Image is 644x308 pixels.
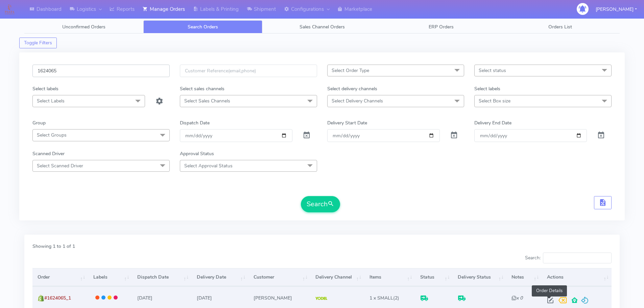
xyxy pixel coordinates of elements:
[37,163,83,169] span: Select Scanned Driver
[44,295,71,301] span: #1624065_1
[32,243,75,250] label: Showing 1 to 1 of 1
[248,268,311,286] th: Customer: activate to sort column ascending
[38,295,44,302] img: shopify.png
[32,268,88,286] th: Order: activate to sort column ascending
[525,253,612,263] label: Search:
[184,163,233,169] span: Select Approval Status
[32,85,58,92] label: Select labels
[332,67,369,74] span: Select Order Type
[191,268,248,286] th: Delivery Date: activate to sort column ascending
[543,253,612,263] input: Search:
[332,98,383,104] span: Select Delivery Channels
[180,85,224,92] label: Select sales channels
[506,268,542,286] th: Notes: activate to sort column ascending
[327,119,367,126] label: Delivery Start Date
[188,24,218,30] span: Search Orders
[327,85,377,92] label: Select delivery channels
[511,295,523,301] i: x 0
[32,65,170,77] input: Order Id
[548,24,572,30] span: Orders List
[479,98,510,104] span: Select Box size
[32,119,46,126] label: Group
[32,150,65,157] label: Scanned Driver
[62,24,105,30] span: Unconfirmed Orders
[301,196,340,212] button: Search
[132,268,192,286] th: Dispatch Date: activate to sort column ascending
[24,20,620,33] ul: Tabs
[429,24,454,30] span: ERP Orders
[184,98,230,104] span: Select Sales Channels
[369,295,399,301] span: (2)
[180,150,214,157] label: Approval Status
[180,65,317,77] input: Customer Reference(email,phone)
[542,268,612,286] th: Actions: activate to sort column ascending
[310,268,364,286] th: Delivery Channel: activate to sort column ascending
[453,268,506,286] th: Delivery Status: activate to sort column ascending
[474,119,511,126] label: Delivery End Date
[37,132,67,138] span: Select Groups
[300,24,345,30] span: Sales Channel Orders
[88,268,132,286] th: Labels: activate to sort column ascending
[369,295,393,301] span: 1 x SMALL
[315,297,327,300] img: Yodel
[180,119,210,126] label: Dispatch Date
[364,268,415,286] th: Items: activate to sort column ascending
[474,85,500,92] label: Select labels
[415,268,453,286] th: Status: activate to sort column ascending
[37,98,65,104] span: Select Labels
[591,2,642,16] button: [PERSON_NAME]
[19,38,57,48] button: Toggle Filters
[479,67,506,74] span: Select status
